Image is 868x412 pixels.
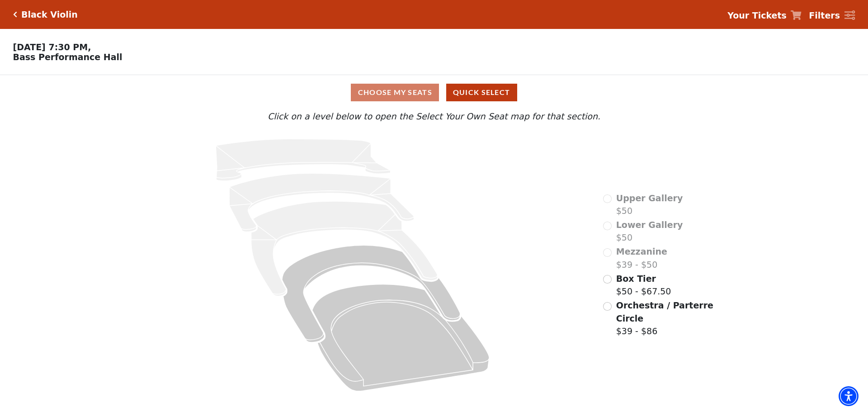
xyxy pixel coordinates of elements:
[603,275,612,284] input: Box Tier$50 - $67.50
[809,10,840,20] strong: Filters
[839,386,859,406] div: Accessibility Menu
[616,245,667,271] label: $39 - $50
[616,220,683,230] span: Lower Gallery
[603,302,612,311] input: Orchestra / Parterre Circle$39 - $86
[616,299,715,338] label: $39 - $86
[230,173,415,232] path: Lower Gallery - Seats Available: 0
[616,300,713,323] span: Orchestra / Parterre Circle
[115,110,753,123] p: Click on a level below to open the Select Your Own Seat map for that section.
[727,10,787,20] strong: Your Tickets
[446,84,517,101] button: Quick Select
[312,284,490,391] path: Orchestra / Parterre Circle - Seats Available: 691
[21,9,78,20] h5: Black Violin
[616,272,671,298] label: $50 - $67.50
[616,246,667,256] span: Mezzanine
[616,192,683,218] label: $50
[809,9,855,22] a: Filters
[616,193,683,203] span: Upper Gallery
[727,9,802,22] a: Your Tickets
[616,274,656,284] span: Box Tier
[616,218,683,244] label: $50
[216,139,391,181] path: Upper Gallery - Seats Available: 0
[13,11,17,18] a: Click here to go back to filters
